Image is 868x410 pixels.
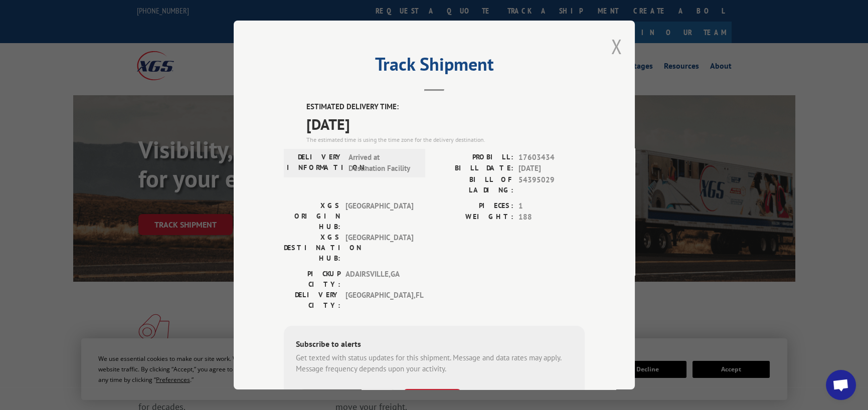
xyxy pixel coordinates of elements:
span: [GEOGRAPHIC_DATA] [345,200,413,232]
label: PICKUP CITY: [284,268,340,289]
div: The estimated time is using the time zone for the delivery destination. [306,135,585,144]
input: Phone Number [300,388,395,409]
button: SUBSCRIBE [403,388,461,409]
div: Get texted with status updates for this shipment. Message and data rates may apply. Message frequ... [296,352,573,374]
span: [GEOGRAPHIC_DATA] , FL [345,289,413,310]
label: XGS ORIGIN HUB: [284,200,340,232]
div: Open chat [826,370,856,400]
label: BILL DATE: [434,163,513,174]
span: [DATE] [306,112,585,135]
label: WEIGHT: [434,212,513,223]
label: DELIVERY CITY: [284,289,340,310]
span: 1 [518,200,585,212]
label: PROBILL: [434,151,513,163]
label: XGS DESTINATION HUB: [284,232,340,263]
span: 17603434 [518,151,585,163]
label: BILL OF LADING: [434,174,513,195]
span: 188 [518,212,585,223]
span: ADAIRSVILLE , GA [345,268,413,289]
label: PIECES: [434,200,513,212]
div: Subscribe to alerts [296,337,573,352]
span: [DATE] [518,163,585,174]
span: 54395029 [518,174,585,195]
span: Arrived at Destination Facility [349,151,416,174]
label: ESTIMATED DELIVERY TIME: [306,101,585,113]
span: [GEOGRAPHIC_DATA] [345,232,413,263]
h2: Track Shipment [284,57,585,76]
button: Close modal [611,33,622,60]
label: DELIVERY INFORMATION: [287,151,343,174]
